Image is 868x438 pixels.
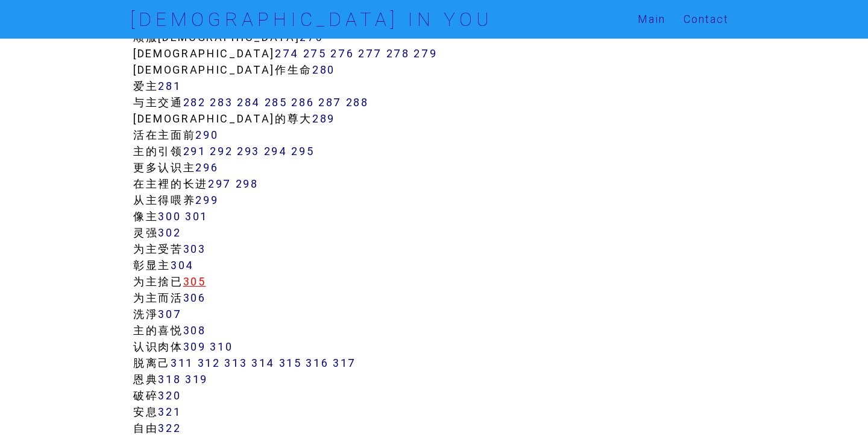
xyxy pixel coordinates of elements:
[300,30,323,44] a: 273
[251,356,275,370] a: 314
[158,421,181,435] a: 322
[346,95,369,109] a: 288
[291,144,314,158] a: 295
[158,372,181,386] a: 318
[291,95,314,109] a: 286
[358,46,382,60] a: 277
[312,63,335,77] a: 280
[817,384,859,429] iframe: Chat
[198,356,221,370] a: 312
[386,46,410,60] a: 278
[183,323,206,337] a: 308
[237,144,260,158] a: 293
[183,242,206,256] a: 303
[306,356,329,370] a: 316
[264,144,288,158] a: 294
[158,307,181,321] a: 307
[171,258,194,272] a: 304
[158,405,181,419] a: 321
[237,95,260,109] a: 284
[312,112,335,125] a: 289
[185,372,208,386] a: 319
[185,209,208,223] a: 301
[158,226,181,240] a: 302
[195,193,218,207] a: 299
[183,275,206,288] a: 305
[275,46,299,60] a: 274
[279,356,302,370] a: 315
[158,79,181,93] a: 281
[210,144,233,158] a: 292
[208,177,231,191] a: 297
[158,209,181,223] a: 300
[330,46,354,60] a: 276
[195,128,218,142] a: 290
[183,144,206,158] a: 291
[236,177,259,191] a: 298
[183,340,206,354] a: 309
[318,95,342,109] a: 287
[414,46,437,60] a: 279
[265,95,288,109] a: 285
[333,356,356,370] a: 317
[183,291,206,305] a: 306
[210,95,233,109] a: 283
[158,389,181,402] a: 320
[303,46,327,60] a: 275
[224,356,247,370] a: 313
[171,356,193,370] a: 311
[210,340,233,354] a: 310
[183,95,206,109] a: 282
[195,160,218,174] a: 296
